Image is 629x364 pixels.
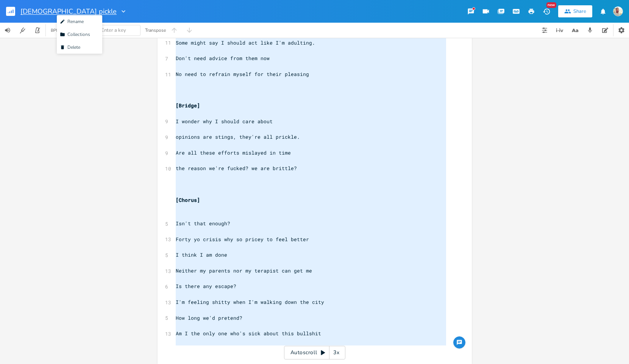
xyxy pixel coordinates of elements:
[284,346,345,359] div: Autoscroll
[613,6,623,16] img: Esteban Paiva
[176,102,200,109] span: [Bridge]
[558,5,592,17] button: Share
[176,118,273,125] span: I wonder why I should care about
[329,346,343,359] div: 3x
[145,28,166,33] div: Transpose
[176,71,309,77] span: No need to refrain myself for their pleasing
[539,5,554,18] button: New
[20,8,117,15] span: [DEMOGRAPHIC_DATA] pickle
[60,32,90,37] span: Collections
[176,220,230,227] span: Isn't that enough?
[176,283,236,290] span: Is there any escape?
[176,251,227,258] span: I think I am done
[51,28,59,33] div: BPM
[176,314,242,321] span: How long we'd pretend?
[176,236,309,243] span: Forty yo crisis why so pricey to feel better
[176,330,321,337] span: Am I the only one who's sick about this bullshit
[176,197,200,203] span: [Chorus]
[60,19,84,24] span: Rename
[176,149,291,156] span: Are all these efforts mislayed in time
[101,27,126,34] span: Enter a key
[176,267,312,274] span: Neither my parents nor my terapist can get me
[60,45,80,50] span: Delete
[176,165,297,172] span: the reason we're fucked? we are brittle?
[176,39,315,46] span: Some might say I should act like I'm adulting.
[176,55,270,62] span: Don't need advice from them now
[176,133,300,140] span: opinions are stings, they're all prickle.
[176,299,324,305] span: I'm feeling shitty when I'm walking down the city
[546,2,556,8] div: New
[573,8,586,15] div: Share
